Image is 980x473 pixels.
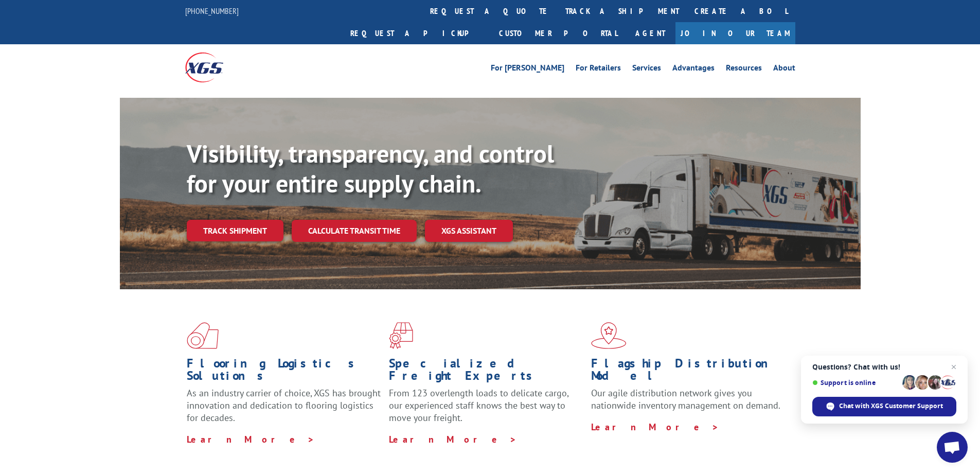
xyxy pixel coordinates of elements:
[632,64,661,75] a: Services
[812,379,899,387] span: Support is online
[591,322,627,349] img: xgs-icon-flagship-distribution-model-red
[389,357,583,387] h1: Specialized Freight Experts
[187,387,381,424] span: As an industry carrier of choice, XGS has brought innovation and dedication to flooring logistics...
[389,387,583,433] p: From 123 overlength loads to delicate cargo, our experienced staff knows the best way to move you...
[187,322,219,349] img: xgs-icon-total-supply-chain-intelligence-red
[185,6,239,16] a: [PHONE_NUMBER]
[591,387,780,411] span: Our agile distribution network gives you nationwide inventory management on demand.
[839,401,943,411] span: Chat with XGS Customer Support
[389,322,413,349] img: xgs-icon-focused-on-flooring-red
[937,432,968,463] div: Open chat
[389,433,517,445] a: Learn More >
[591,421,719,433] a: Learn More >
[187,220,283,241] a: Track shipment
[675,22,795,44] a: Join Our Team
[625,22,675,44] a: Agent
[773,64,795,75] a: About
[425,220,513,242] a: XGS ASSISTANT
[491,22,625,44] a: Customer Portal
[948,361,960,373] span: Close chat
[812,397,956,416] div: Chat with XGS Customer Support
[591,357,786,387] h1: Flagship Distribution Model
[187,433,315,445] a: Learn More >
[187,137,554,199] b: Visibility, transparency, and control for your entire supply chain.
[343,22,491,44] a: Request a pickup
[187,357,381,387] h1: Flooring Logistics Solutions
[292,220,417,242] a: Calculate transit time
[726,64,762,75] a: Resources
[812,363,956,371] span: Questions? Chat with us!
[576,64,621,75] a: For Retailers
[491,64,564,75] a: For [PERSON_NAME]
[672,64,715,75] a: Advantages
